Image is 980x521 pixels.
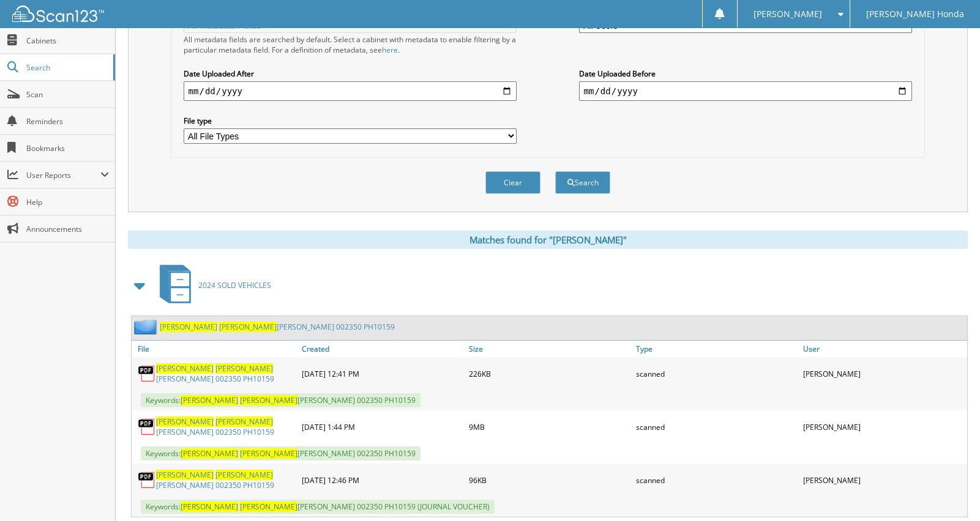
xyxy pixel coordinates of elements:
span: [PERSON_NAME] Honda [866,10,964,18]
a: User [800,341,967,357]
a: [PERSON_NAME] [PERSON_NAME][PERSON_NAME] 002350 PH10159 [156,416,296,437]
span: Keywords: [PERSON_NAME] 002350 PH10159 [141,446,421,460]
img: PDF.png [138,471,156,489]
a: Type [633,341,800,357]
span: User Reports [26,170,100,180]
span: Scan [26,89,109,100]
div: 226KB [466,360,633,387]
span: Bookmarks [26,143,109,153]
div: [PERSON_NAME] [800,413,967,440]
a: [PERSON_NAME] [PERSON_NAME][PERSON_NAME] 002350 PH10159 [160,322,395,332]
a: Created [299,341,466,357]
span: [PERSON_NAME] [156,363,214,374]
span: Keywords: [PERSON_NAME] 002350 PH10159 (JOURNAL VOUCHER) [141,500,495,514]
div: scanned [633,413,800,440]
span: Cabinets [26,35,109,46]
span: [PERSON_NAME] [215,363,273,374]
div: scanned [633,360,800,387]
label: File type [184,116,517,126]
a: [PERSON_NAME] [PERSON_NAME][PERSON_NAME] 002350 PH10159 [156,470,296,490]
img: PDF.png [138,418,156,436]
img: folder2.png [134,319,160,334]
div: [PERSON_NAME] [800,467,967,493]
span: [PERSON_NAME] [219,322,277,332]
input: start [184,81,517,101]
span: [PERSON_NAME] [240,448,297,459]
a: Size [466,341,633,357]
img: scan123-logo-white.svg [12,6,104,22]
span: Announcements [26,224,109,234]
button: Clear [485,171,540,194]
div: 96KB [466,467,633,493]
span: [PERSON_NAME] [156,470,214,480]
div: scanned [633,467,800,493]
button: Search [555,171,610,194]
label: Date Uploaded Before [579,68,913,79]
div: All metadata fields are searched by default. Select a cabinet with metadata to enable filtering b... [184,34,517,55]
span: [PERSON_NAME] [181,448,238,459]
span: Help [26,197,109,207]
span: Search [26,62,107,73]
span: [PERSON_NAME] [240,501,297,512]
span: [PERSON_NAME] [160,322,217,332]
span: Reminders [26,116,109,127]
span: 2024 SOLD VEHICLES [198,280,271,290]
span: Keywords: [PERSON_NAME] 002350 PH10159 [141,393,421,407]
span: [PERSON_NAME] [181,501,238,512]
a: here [382,45,398,55]
span: [PERSON_NAME] [156,416,214,427]
span: [PERSON_NAME] [754,10,822,18]
span: [PERSON_NAME] [240,395,297,405]
span: [PERSON_NAME] [215,416,273,427]
a: 2024 SOLD VEHICLES [152,261,271,309]
label: Date Uploaded After [184,68,517,79]
iframe: Chat Widget [919,462,980,521]
span: [PERSON_NAME] [215,470,273,480]
div: [DATE] 1:44 PM [299,413,466,440]
div: [DATE] 12:41 PM [299,360,466,387]
a: File [132,341,299,357]
div: [DATE] 12:46 PM [299,467,466,493]
img: PDF.png [138,364,156,383]
a: [PERSON_NAME] [PERSON_NAME][PERSON_NAME] 002350 PH10159 [156,363,296,384]
div: Matches found for "[PERSON_NAME]" [128,231,968,249]
div: [PERSON_NAME] [800,360,967,387]
input: end [579,81,913,101]
span: [PERSON_NAME] [181,395,238,405]
div: 9MB [466,413,633,440]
